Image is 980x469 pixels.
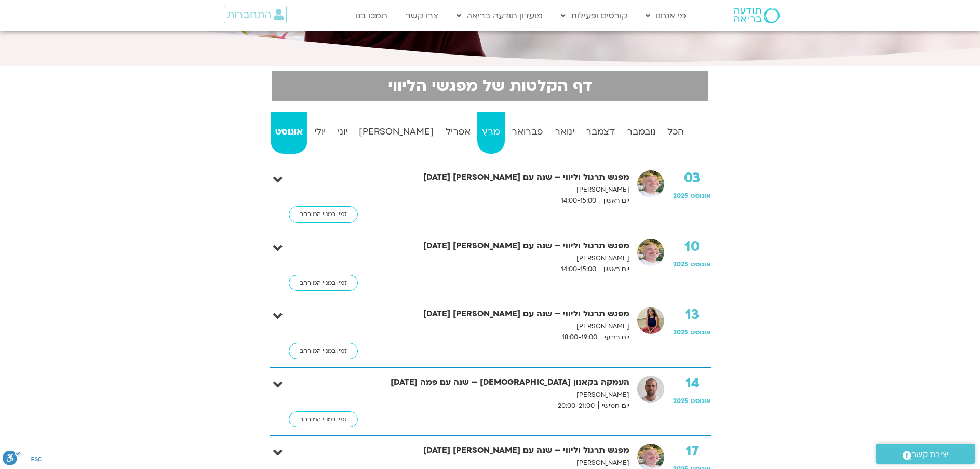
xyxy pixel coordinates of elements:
[600,195,629,206] span: יום ראשון
[357,170,629,184] strong: מפגש תרגול וליווי – שנה עם [PERSON_NAME] [DATE]
[691,192,711,200] span: אוגוסט
[581,112,620,154] a: דצמבר
[556,6,633,25] a: קורסים ופעילות
[477,112,505,154] a: מרץ
[622,112,661,154] a: נובמבר
[673,260,688,269] span: 2025
[332,112,352,154] a: יוני
[310,112,330,154] a: יולי
[663,124,689,140] strong: הכל
[357,444,629,458] strong: מפגש תרגול וליווי – שנה עם [PERSON_NAME] [DATE]
[640,6,691,25] a: מי אנחנו
[357,458,629,468] p: [PERSON_NAME]
[451,6,548,25] a: מועדון תודעה בריאה
[357,184,629,195] p: [PERSON_NAME]
[440,124,475,140] strong: אפריל
[554,400,598,411] span: 20:00-21:00
[691,260,711,269] span: אוגוסט
[507,124,547,140] strong: פברואר
[289,343,358,359] a: זמין במנוי המורחב
[310,124,330,140] strong: יולי
[673,444,711,459] strong: 17
[357,239,629,253] strong: מפגש תרגול וליווי – שנה עם [PERSON_NAME] [DATE]
[557,264,600,275] span: 14:00-15:00
[271,112,307,154] a: אוגוסט
[357,253,629,264] p: [PERSON_NAME]
[691,397,711,405] span: אוגוסט
[673,328,688,337] span: 2025
[354,124,438,140] strong: [PERSON_NAME]
[673,397,688,405] span: 2025
[581,124,620,140] strong: דצמבר
[350,6,393,25] a: תמכו בנו
[289,411,358,428] a: זמין במנוי המורחב
[734,8,780,23] img: תודעה בריאה
[622,124,661,140] strong: נובמבר
[289,206,358,223] a: זמין במנוי המורחב
[550,124,579,140] strong: ינואר
[227,9,271,20] span: התחברות
[278,77,702,95] h2: דף הקלטות של מפגשי הליווי
[600,264,629,275] span: יום ראשון
[400,6,444,25] a: צרו קשר
[507,112,547,154] a: פברואר
[601,332,629,343] span: יום רביעי
[357,307,629,321] strong: מפגש תרגול וליווי – שנה עם [PERSON_NAME] [DATE]
[673,376,711,391] strong: 14
[440,112,475,154] a: אפריל
[477,124,505,140] strong: מרץ
[357,390,629,400] p: [PERSON_NAME]
[357,321,629,332] p: [PERSON_NAME]
[598,400,629,411] span: יום חמישי
[673,170,711,186] strong: 03
[673,239,711,254] strong: 10
[673,307,711,323] strong: 13
[289,275,358,291] a: זמין במנוי המורחב
[354,112,438,154] a: [PERSON_NAME]
[271,124,307,140] strong: אוגוסט
[691,328,711,337] span: אוגוסט
[332,124,352,140] strong: יוני
[224,6,287,23] a: התחברות
[673,192,688,200] span: 2025
[876,444,975,464] a: יצירת קשר
[557,195,600,206] span: 14:00-15:00
[357,376,629,390] strong: העמקה בקאנון [DEMOGRAPHIC_DATA] – שנה עם פמה [DATE]
[911,448,949,462] span: יצירת קשר
[558,332,601,343] span: 18:00-19:00
[663,112,689,154] a: הכל
[550,112,579,154] a: ינואר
